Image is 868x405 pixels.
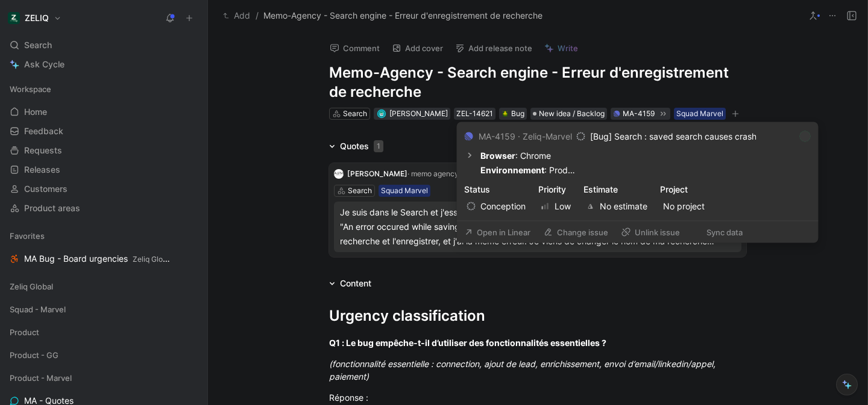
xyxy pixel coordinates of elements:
[530,108,607,120] div: New idea / Backlog
[577,132,585,141] svg: Backlog
[329,338,606,348] strong: Q1 : Le bug empêche-t-il d’utiliser des fonctionnalités essentielles ?
[5,346,203,368] div: Product - GG
[464,182,529,197] div: Status
[5,141,203,159] a: Requests
[558,43,578,54] span: Write
[381,185,428,197] div: Squad Marvel
[386,40,448,57] button: Add cover
[324,40,385,57] button: Comment
[459,224,536,241] button: Open in Linear
[407,169,459,178] span: · memo agency
[467,202,476,211] svg: Backlog
[539,108,605,120] span: New idea / Backlog
[616,224,685,241] button: Unlink issue
[480,163,811,178] p: : Prod
[660,182,708,197] div: Project
[5,277,203,295] div: Zeliq Global
[623,108,655,120] div: MA-4159
[24,38,52,52] span: Search
[5,323,203,341] div: Product
[348,185,372,197] div: Search
[539,40,583,57] button: Write
[343,108,367,120] div: Search
[5,103,203,121] a: Home
[456,108,493,120] div: ZEL-14621
[24,202,80,214] span: Product areas
[590,129,756,144] p: [Bug] Search : saved search causes crash
[480,150,515,161] strong: Browser
[5,300,203,322] div: Squad - Marvel
[24,125,63,137] span: Feedback
[5,227,203,245] div: Favorites
[5,300,203,318] div: Squad - Marvel
[5,250,203,268] a: MA Bug - Board urgenciesZeliq Global
[329,359,718,382] em: (fonctionnalité essentielle : connection, ajout de lead, enrichissement, envoi d’email/linkedin/a...
[5,277,203,299] div: Zeliq Global
[340,276,371,291] div: Content
[5,199,203,217] a: Product areas
[5,122,203,140] a: Feedback
[389,109,448,118] span: [PERSON_NAME]
[24,183,68,195] span: Customers
[10,349,58,361] span: Product - GG
[256,8,259,23] span: /
[263,8,542,23] span: Memo-Agency - Search engine - Erreur d'enregistrement de recherche
[583,182,650,197] div: Estimate
[5,80,203,98] div: Workspace
[329,63,746,102] h1: Memo-Agency - Search engine - Erreur d'enregistrement de recherche
[10,303,66,315] span: Squad - Marvel
[133,255,173,264] span: Zeliq Global
[480,165,544,175] strong: Environnement
[8,12,20,24] img: ZELIQ
[10,230,45,242] span: Favorites
[24,106,47,118] span: Home
[663,199,705,214] span: No project
[5,36,203,54] div: Search
[324,139,388,153] div: Quotes1
[329,305,746,327] div: Urgency classification
[10,326,39,338] span: Product
[10,280,53,292] span: Zeliq Global
[24,253,171,265] span: MA Bug - Board urgencies
[583,199,650,214] button: No estimate
[5,180,203,198] a: Customers
[5,161,203,179] a: Releases
[538,182,574,197] div: Priority
[334,169,344,179] img: logo
[5,55,203,73] a: Ask Cycle
[24,164,60,176] span: Releases
[5,10,64,26] button: ZELIQZELIQ
[660,199,708,214] button: No project
[220,8,253,23] button: Add
[10,83,51,95] span: Workspace
[340,139,383,153] div: Quotes
[25,13,49,23] h1: ZELIQ
[10,372,72,384] span: Product - Marvel
[347,169,407,178] span: [PERSON_NAME]
[450,40,538,57] button: Add release note
[340,205,735,249] div: Je suis dans le Search et j'essaie d'enregistrer une recherche, mais je reçois le message en roug...
[502,108,524,120] div: Bug
[676,108,723,120] div: Squad Marvel
[480,149,811,163] p: : Chrome
[24,144,62,156] span: Requests
[541,199,571,214] span: Low
[329,391,746,404] div: Réponse :
[5,323,203,345] div: Product
[587,199,647,214] span: No estimate
[499,108,527,120] div: 🪲Bug
[24,57,64,72] span: Ask Cycle
[479,129,572,144] div: MA-4159 · Zeliq-Marvel
[688,224,748,241] button: Sync data
[378,110,385,117] img: avatar
[5,369,203,387] div: Product - Marvel
[5,346,203,364] div: Product - GG
[467,199,526,214] span: Conception
[502,110,509,117] img: 🪲
[464,199,529,214] button: Conception
[538,224,614,241] button: Change issue
[374,140,383,152] div: 1
[538,199,574,214] button: Low
[324,276,376,291] div: Content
